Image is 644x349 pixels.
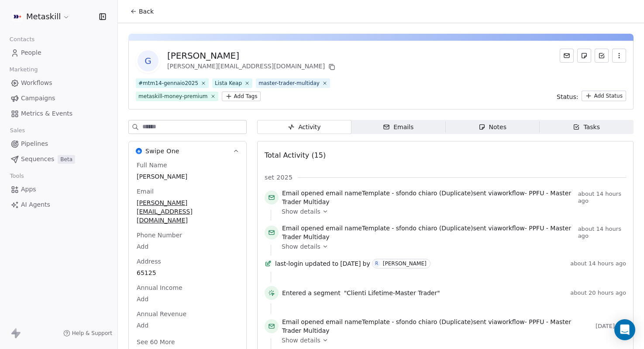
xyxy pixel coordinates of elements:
span: Add [137,321,238,330]
span: Back [139,7,154,16]
a: AI Agents [7,197,110,212]
div: Open Intercom Messenger [614,319,635,340]
div: Emails [383,123,413,132]
div: [PERSON_NAME] [383,261,427,267]
span: Annual Income [135,283,184,292]
a: Help & Support [63,330,112,337]
a: People [7,46,110,60]
span: Address [135,257,163,266]
div: Tasks [573,123,600,132]
a: Campaigns [7,91,110,106]
span: Show details [282,207,320,216]
span: Marketing [6,63,41,76]
div: [PERSON_NAME][EMAIL_ADDRESS][DOMAIN_NAME] [167,62,337,72]
span: Email opened [282,225,324,232]
span: G [138,50,158,71]
a: Metrics & Events [7,106,110,121]
span: Sales [6,124,29,137]
span: Pipelines [21,139,48,148]
div: Lista Keap [215,79,242,87]
span: People [21,48,41,57]
span: Apps [21,185,36,194]
span: email name sent via workflow - [282,189,575,206]
span: Sequences [21,155,54,164]
span: [PERSON_NAME][EMAIL_ADDRESS][DOMAIN_NAME] [137,198,238,225]
span: Email opened [282,318,324,325]
span: Swipe One [145,147,179,155]
span: [PERSON_NAME] [137,172,238,181]
span: Tools [6,169,28,183]
a: Pipelines [7,137,110,151]
span: Template - sfondo chiaro (Duplicate) [362,318,473,325]
span: Contacts [6,33,38,46]
a: Show details [282,336,620,345]
span: [DATE] [340,259,361,268]
div: master-trader-multiday [258,79,320,87]
a: Apps [7,182,110,197]
div: metaskill-money-premium [138,92,208,100]
span: Show details [282,336,320,345]
span: Workflows [21,78,52,88]
a: Show details [282,242,620,251]
span: about 14 hours ago [578,226,626,240]
span: about 14 hours ago [578,190,626,204]
span: updated to [305,259,338,268]
img: AVATAR%20METASKILL%20-%20Colori%20Positivo.png [12,11,23,22]
span: Email opened [282,190,324,197]
span: about 14 hours ago [570,260,626,267]
span: set 2025 [265,173,293,182]
span: [DATE] [596,323,626,330]
span: Status: [557,92,578,101]
div: R [375,260,378,267]
a: Show details [282,207,620,216]
span: Metaskill [26,11,61,22]
span: "Clienti Lifetime-Master Trader" [344,289,440,297]
img: Swipe One [136,148,142,154]
span: Add [137,242,238,251]
button: Add Status [582,91,626,101]
span: Add [137,295,238,303]
span: Metrics & Events [21,109,72,118]
span: about 20 hours ago [570,289,626,296]
span: Annual Revenue [135,310,188,318]
button: Metaskill [10,9,72,24]
span: Template - sfondo chiaro (Duplicate) [362,225,473,232]
div: [PERSON_NAME] [167,49,337,62]
span: Phone Number [135,231,184,240]
span: Full Name [135,161,169,169]
span: Total Activity (15) [265,151,326,159]
button: Swipe OneSwipe One [129,141,246,161]
button: Back [125,4,159,19]
div: Notes [479,123,506,132]
span: Show details [282,242,320,251]
span: Beta [58,155,75,164]
span: AI Agents [21,200,50,209]
span: last-login [275,259,303,268]
div: #mtm14-gennaio2025 [138,79,198,87]
span: by [363,259,370,268]
span: 65125 [137,268,238,277]
a: SequencesBeta [7,152,110,166]
span: Template - sfondo chiaro (Duplicate) [362,190,473,197]
span: email name sent via workflow - [282,317,592,335]
span: Help & Support [72,330,112,337]
a: Workflows [7,76,110,90]
span: Entered a segment [282,289,341,297]
span: Campaigns [21,94,55,103]
span: email name sent via workflow - [282,224,575,241]
span: Email [135,187,155,196]
button: Add Tags [222,92,261,101]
